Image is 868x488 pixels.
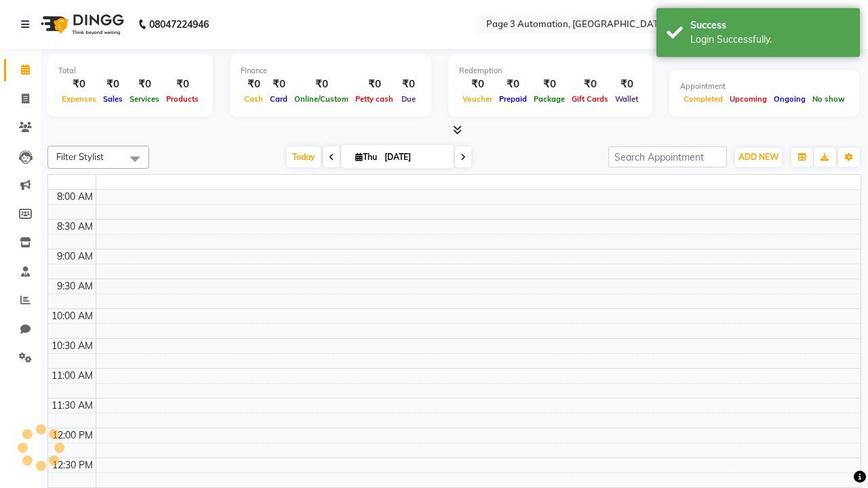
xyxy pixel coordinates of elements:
[398,94,419,104] span: Due
[380,147,448,167] input: 2025-09-04
[58,65,202,77] div: Total
[568,94,612,104] span: Gift Cards
[241,65,420,77] div: Finance
[352,152,380,162] span: Thu
[49,339,96,353] div: 10:30 AM
[267,77,291,92] div: ₹0
[809,94,848,104] span: No show
[738,152,778,162] span: ADD NEW
[459,65,642,77] div: Redemption
[612,77,642,92] div: ₹0
[54,190,96,204] div: 8:00 AM
[530,77,568,92] div: ₹0
[100,94,126,104] span: Sales
[54,249,96,264] div: 9:00 AM
[49,399,96,413] div: 11:30 AM
[56,151,104,162] span: Filter Stylist
[680,94,726,104] span: Completed
[49,369,96,383] div: 11:00 AM
[459,94,496,104] span: Voucher
[126,77,163,92] div: ₹0
[496,94,530,104] span: Prepaid
[35,5,127,43] img: logo
[352,94,397,104] span: Petty cash
[770,94,809,104] span: Ongoing
[459,77,496,92] div: ₹0
[50,428,96,443] div: 12:00 PM
[50,458,96,472] div: 12:30 PM
[735,148,782,167] button: ADD NEW
[530,94,568,104] span: Package
[612,94,642,104] span: Wallet
[287,146,321,167] span: Today
[291,77,352,92] div: ₹0
[100,77,126,92] div: ₹0
[496,77,530,92] div: ₹0
[58,94,100,104] span: Expenses
[690,33,850,47] div: Login Successfully.
[291,94,352,104] span: Online/Custom
[608,146,727,167] input: Search Appointment
[726,94,770,104] span: Upcoming
[568,77,612,92] div: ₹0
[352,77,397,92] div: ₹0
[241,77,267,92] div: ₹0
[149,5,209,43] b: 08047224946
[54,220,96,234] div: 8:30 AM
[163,94,202,104] span: Products
[690,18,850,33] div: Success
[58,77,100,92] div: ₹0
[54,279,96,293] div: 9:30 AM
[680,81,848,92] div: Appointment
[163,77,202,92] div: ₹0
[241,94,267,104] span: Cash
[397,77,420,92] div: ₹0
[126,94,163,104] span: Services
[49,309,96,323] div: 10:00 AM
[267,94,291,104] span: Card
